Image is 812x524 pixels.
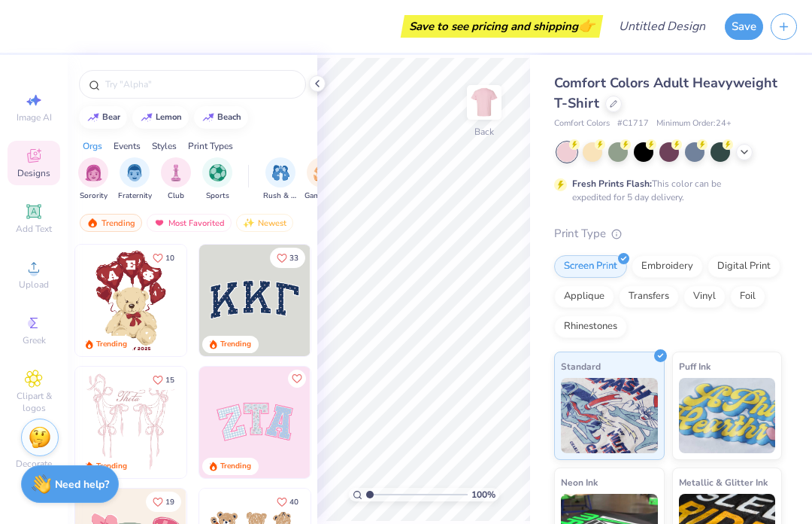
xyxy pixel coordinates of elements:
span: 15 [165,376,174,384]
div: Print Type [554,225,782,242]
span: Upload [19,279,49,291]
span: Game Day [304,190,339,202]
button: Like [146,370,181,390]
span: 33 [289,254,298,262]
span: Comfort Colors Adult Heavyweight T-Shirt [554,74,777,112]
span: Minimum Order: 24 + [656,117,732,130]
span: 40 [289,498,298,506]
strong: Fresh Prints Flash: [572,178,652,190]
img: trend_line.gif [202,113,214,122]
div: Events [114,139,141,153]
button: Like [270,248,305,268]
div: beach [217,113,241,121]
div: Trending [96,461,127,472]
span: 100 % [471,488,495,501]
img: d12a98c7-f0f7-4345-bf3a-b9f1b718b86e [186,367,297,478]
span: 10 [165,254,174,262]
img: 5ee11766-d822-42f5-ad4e-763472bf8dcf [310,367,421,478]
div: Trending [96,339,127,350]
span: Designs [17,167,50,179]
img: Back [469,87,499,117]
div: Trending [80,214,142,232]
img: Puff Ink [679,378,776,453]
div: Vinyl [683,285,726,308]
span: 👉 [578,17,595,35]
span: Club [168,190,184,202]
strong: Need help? [55,477,109,492]
img: 3b9aba4f-e317-4aa7-a679-c95a879539bd [199,245,311,356]
span: Fraternity [118,190,152,202]
img: trending.gif [86,218,98,228]
button: beach [194,106,248,129]
button: filter button [304,157,339,202]
img: most_fav.gif [153,218,165,228]
div: Most Favorited [147,214,232,232]
div: Trending [220,339,251,350]
span: Clipart & logos [8,390,60,414]
span: Sorority [80,190,108,202]
div: Back [474,125,494,139]
div: Transfers [619,285,679,308]
img: 587403a7-0594-4a7f-b2bd-0ca67a3ff8dd [75,245,186,356]
div: This color can be expedited for 5 day delivery. [572,177,757,204]
button: filter button [202,157,232,202]
img: trend_line.gif [141,113,153,122]
img: Rush & Bid Image [272,164,289,181]
input: Untitled Design [607,11,717,41]
input: Try "Alpha" [104,77,296,92]
span: Puff Ink [679,358,710,374]
button: lemon [132,106,189,129]
div: Newest [236,214,293,232]
div: Trending [220,461,251,472]
img: 9980f5e8-e6a1-4b4a-8839-2b0e9349023c [199,367,311,478]
img: Sorority Image [85,164,102,181]
div: Embroidery [632,255,703,278]
div: Foil [730,285,765,308]
div: Print Types [188,139,233,153]
div: filter for Club [161,157,191,202]
div: Orgs [83,139,102,153]
span: 19 [165,498,174,506]
span: Sports [206,190,229,202]
img: e74243e0-e378-47aa-a400-bc6bcb25063a [186,245,297,356]
span: Add Text [16,223,52,235]
span: # C1717 [617,117,649,130]
button: filter button [263,157,298,202]
div: Save to see pricing and shipping [404,15,599,38]
span: Standard [561,358,601,374]
span: Greek [23,334,46,346]
button: Like [270,492,305,512]
img: 83dda5b0-2158-48ca-832c-f6b4ef4c4536 [75,367,186,478]
button: Like [146,248,181,268]
img: Standard [561,378,658,453]
img: trend_line.gif [87,113,99,122]
div: Digital Print [707,255,780,278]
img: Game Day Image [314,164,331,181]
div: bear [102,113,120,121]
div: Styles [152,139,177,153]
img: Sports Image [209,164,226,181]
button: filter button [161,157,191,202]
button: Save [725,14,763,40]
div: filter for Sports [202,157,232,202]
div: filter for Sorority [78,157,108,202]
span: Rush & Bid [263,190,298,202]
span: Neon Ink [561,474,598,490]
div: Rhinestones [554,315,627,338]
button: Like [288,370,306,388]
img: Newest.gif [243,218,255,228]
div: filter for Rush & Bid [263,157,298,202]
div: filter for Game Day [304,157,339,202]
div: Applique [554,285,614,308]
div: Screen Print [554,255,627,278]
img: Club Image [168,164,184,181]
button: filter button [78,157,108,202]
span: Comfort Colors [554,117,610,130]
button: filter button [118,157,152,202]
img: Fraternity Image [126,164,143,181]
img: edfb13fc-0e43-44eb-bea2-bf7fc0dd67f9 [310,245,421,356]
div: lemon [156,113,182,121]
span: Decorate [16,458,52,470]
div: filter for Fraternity [118,157,152,202]
button: Like [146,492,181,512]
